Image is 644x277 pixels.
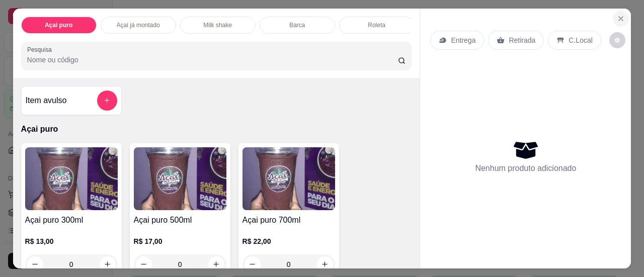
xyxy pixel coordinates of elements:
[243,236,335,246] p: R$ 22,00
[569,35,592,45] p: C.Local
[21,123,412,135] p: Açai puro
[45,21,72,29] p: Açai puro
[509,35,535,45] p: Retirada
[451,35,475,45] p: Entrega
[117,21,160,29] p: Açai já montado
[609,32,625,48] button: decrease-product-quantity
[27,55,398,65] input: Pesquisa
[289,21,305,29] p: Barca
[368,21,385,29] p: Roleta
[243,214,335,226] h4: Açai puro 700ml
[97,90,117,111] button: add-separate-item
[613,11,629,27] button: Close
[243,147,335,210] img: product-image
[25,214,118,226] h4: Açai puro 300ml
[134,214,226,226] h4: Açai puro 500ml
[27,45,55,54] label: Pesquisa
[25,236,118,246] p: R$ 13,00
[26,95,67,107] h4: Item avulso
[203,21,232,29] p: Milk shake
[134,147,226,210] img: product-image
[475,162,576,174] p: Nenhum produto adicionado
[25,147,118,210] img: product-image
[134,236,226,246] p: R$ 17,00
